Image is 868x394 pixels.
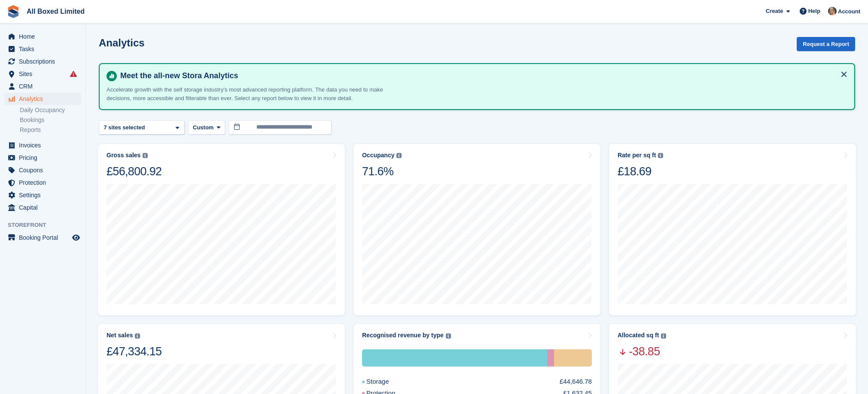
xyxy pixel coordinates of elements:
[20,126,81,134] a: Reports
[70,70,77,77] i: Smart entry sync failures have occurred
[4,189,81,201] a: menu
[107,152,140,159] div: Gross sales
[8,221,85,229] span: Storefront
[618,164,663,179] div: £18.69
[828,7,837,15] img: Sandie Mills
[4,177,81,189] a: menu
[71,232,81,243] a: Preview store
[19,152,70,164] span: Pricing
[4,68,81,80] a: menu
[560,377,592,387] div: £44,646.78
[19,93,70,105] span: Analytics
[362,332,444,339] div: Recognised revenue by type
[107,86,407,102] p: Accelerate growth with the self storage industry's most advanced reporting platform. The data you...
[4,139,81,151] a: menu
[107,164,161,179] div: £56,800.92
[808,7,820,15] span: Help
[446,333,451,339] img: icon-info-grey-7440780725fd019a000dd9b08b2336e03edf1995a4989e88bcd33f0948082b44.svg
[4,164,81,176] a: menu
[19,202,70,214] span: Capital
[19,232,70,244] span: Booking Portal
[362,377,410,387] div: Storage
[396,153,402,158] img: icon-info-grey-7440780725fd019a000dd9b08b2336e03edf1995a4989e88bcd33f0948082b44.svg
[19,31,70,43] span: Home
[362,164,402,179] div: 71.6%
[20,116,81,124] a: Bookings
[19,68,70,80] span: Sites
[554,349,592,367] div: One-off
[661,333,666,339] img: icon-info-grey-7440780725fd019a000dd9b08b2336e03edf1995a4989e88bcd33f0948082b44.svg
[4,43,81,55] a: menu
[102,123,148,132] div: 7 sites selected
[19,189,70,201] span: Settings
[107,344,161,359] div: £47,334.15
[658,153,663,158] img: icon-info-grey-7440780725fd019a000dd9b08b2336e03edf1995a4989e88bcd33f0948082b44.svg
[362,349,547,367] div: Storage
[797,37,855,51] button: Request a Report
[4,31,81,43] a: menu
[19,55,70,67] span: Subscriptions
[4,55,81,67] a: menu
[618,332,659,339] div: Allocated sq ft
[19,43,70,55] span: Tasks
[19,164,70,176] span: Coupons
[618,344,666,359] span: -38.85
[188,120,225,134] button: Custom
[143,153,148,158] img: icon-info-grey-7440780725fd019a000dd9b08b2336e03edf1995a4989e88bcd33f0948082b44.svg
[4,80,81,92] a: menu
[547,349,554,367] div: Protection
[20,106,81,114] a: Daily Occupancy
[618,152,656,159] div: Rate per sq ft
[99,37,145,49] h2: Analytics
[107,332,133,339] div: Net sales
[117,71,847,81] h4: Meet the all-new Stora Analytics
[193,123,213,132] span: Custom
[4,202,81,214] a: menu
[766,7,783,15] span: Create
[19,139,70,151] span: Invoices
[19,177,70,189] span: Protection
[135,333,140,339] img: icon-info-grey-7440780725fd019a000dd9b08b2336e03edf1995a4989e88bcd33f0948082b44.svg
[4,93,81,105] a: menu
[362,152,394,159] div: Occupancy
[19,80,70,92] span: CRM
[4,152,81,164] a: menu
[4,232,81,244] a: menu
[23,4,88,18] a: All Boxed Limited
[838,7,860,16] span: Account
[7,5,20,18] img: stora-icon-8386f47178a22dfd0bd8f6a31ec36ba5ce8667c1dd55bd0f319d3a0aa187defe.svg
